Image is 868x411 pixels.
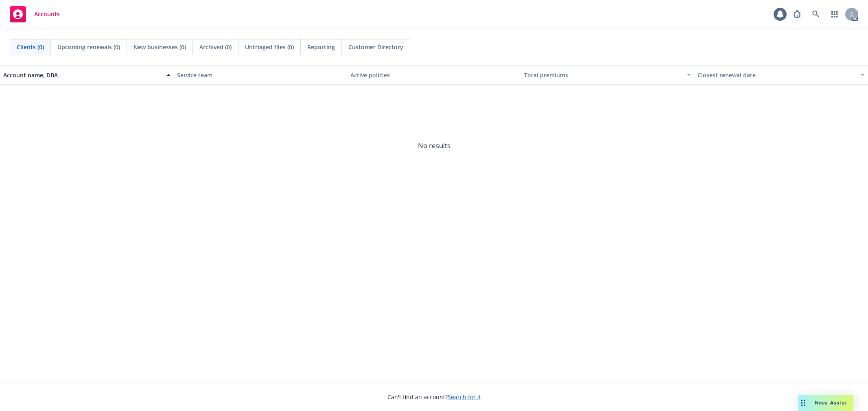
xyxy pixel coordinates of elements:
[3,71,162,79] div: Account name, DBA
[174,65,348,85] button: Service team
[521,65,695,85] button: Total premiums
[17,43,44,51] span: Clients (0)
[826,6,843,22] a: Switch app
[350,71,518,79] div: Active policies
[7,3,63,26] a: Accounts
[789,6,805,22] a: Report a Bug
[808,6,824,22] a: Search
[57,43,120,51] span: Upcoming renewals (0)
[347,65,521,85] button: Active policies
[694,65,868,85] button: Closest renewal date
[34,11,60,17] span: Accounts
[199,43,232,51] span: Archived (0)
[245,43,294,51] span: Untriaged files (0)
[177,71,344,79] div: Service team
[697,71,856,79] div: Closest renewal date
[387,393,481,401] span: Can't find an account?
[798,395,853,411] button: Nova Assist
[815,399,847,406] span: Nova Assist
[348,43,403,51] span: Customer Directory
[307,43,335,51] span: Reporting
[448,393,481,401] a: Search for it
[798,395,808,411] div: Drag to move
[524,71,682,79] div: Total premiums
[133,43,186,51] span: New businesses (0)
